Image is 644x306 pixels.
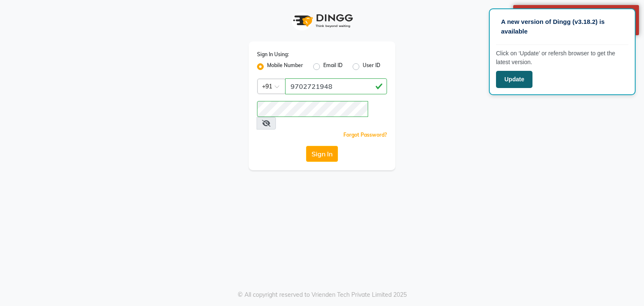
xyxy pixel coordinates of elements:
label: User ID [363,62,380,72]
p: Click on ‘Update’ or refersh browser to get the latest version. [496,49,628,67]
p: A new version of Dingg (v3.18.2) is available [501,17,623,36]
label: Email ID [323,62,343,72]
input: Username [285,78,387,94]
label: Mobile Number [267,62,303,72]
button: Sign In [306,146,338,162]
label: Sign In Using: [257,51,289,58]
a: Forgot Password? [343,132,387,138]
input: Username [257,101,368,117]
button: Update [496,71,532,88]
img: logo1.svg [288,8,356,33]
